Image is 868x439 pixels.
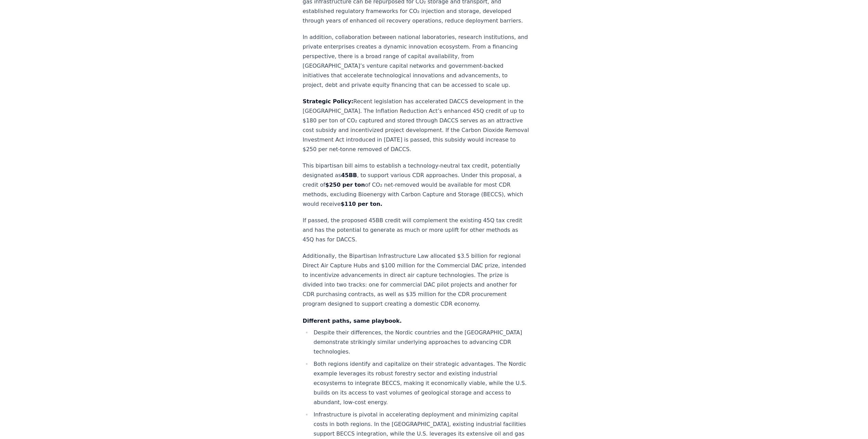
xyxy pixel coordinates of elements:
strong: $110 per ton. [341,201,383,207]
strong: Different paths, same playbook. [303,318,402,324]
p: Recent legislation has accelerated DACCS development in the [GEOGRAPHIC_DATA]. The Inflation Redu... [303,97,529,154]
li: Both regions identify and capitalize on their strategic advantages. The Nordic example leverages ... [312,359,529,407]
strong: 45BB [341,172,357,178]
p: If passed, the proposed 45BB credit will complement the existing 45Q tax credit and has the poten... [303,216,529,244]
strong: $250 per ton [325,182,365,188]
li: Despite their differences, the Nordic countries and the [GEOGRAPHIC_DATA] demonstrate strikingly ... [312,328,529,357]
p: This bipartisan bill aims to establish a technology-neutral tax credit, potentially designated as... [303,161,529,209]
p: Additionally, the Bipartisan Infrastructure Law allocated $3.5 billion for regional Direct Air Ca... [303,251,529,309]
strong: Strategic Policy: [303,98,353,105]
p: In addition, collaboration between national laboratories, research institutions, and private ente... [303,32,529,90]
